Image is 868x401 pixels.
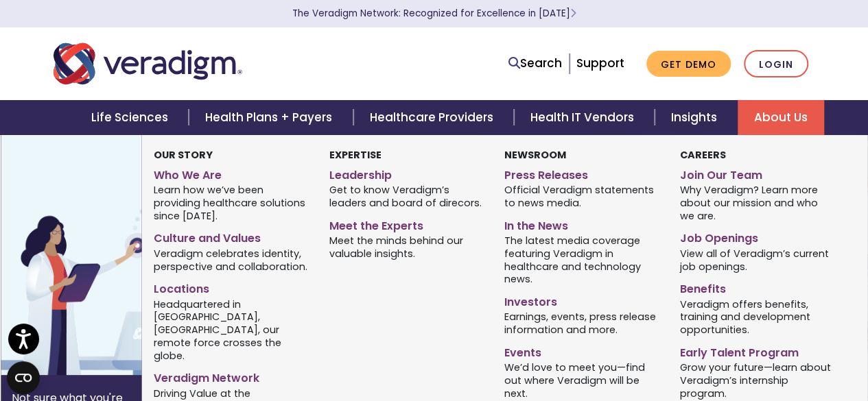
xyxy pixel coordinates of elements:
strong: Newsroom [504,148,566,162]
a: Health IT Vendors [514,100,655,135]
a: Veradigm Network [154,366,309,386]
a: Search [508,54,562,73]
strong: Expertise [329,148,382,162]
a: Job Openings [680,226,835,246]
a: Life Sciences [75,100,189,135]
a: Health Plans + Payers [189,100,353,135]
a: Locations [154,277,309,297]
strong: Our Story [154,148,213,162]
span: Headquartered in [GEOGRAPHIC_DATA], [GEOGRAPHIC_DATA], our remote force crosses the globe. [154,297,309,362]
a: Investors [504,290,659,310]
a: Benefits [680,277,835,297]
a: Meet the Experts [329,214,484,234]
a: Culture and Values [154,226,309,246]
span: Veradigm offers benefits, training and development opportunities. [680,297,835,337]
button: Open CMP widget [7,361,40,394]
img: Vector image of Veradigm’s Story [1,135,222,375]
span: Why Veradigm? Learn more about our mission and who we are. [680,183,835,223]
a: Insights [655,100,738,135]
a: About Us [738,100,824,135]
a: Early Talent Program [680,341,835,361]
span: Learn More [570,7,576,20]
span: Get to know Veradigm’s leaders and board of direcors. [329,183,484,210]
img: Veradigm logo [54,41,242,86]
a: Leadership [329,163,484,183]
span: Grow your future—learn about Veradigm’s internship program. [680,361,835,400]
span: Earnings, events, press release information and more. [504,310,659,337]
span: Veradigm celebrates identity, perspective and collaboration. [154,246,309,273]
span: We’d love to meet you—find out where Veradigm will be next. [504,361,659,400]
a: Get Demo [646,51,731,77]
span: Meet the minds behind our valuable insights. [329,234,484,260]
a: Events [504,341,659,361]
a: Healthcare Providers [353,100,514,135]
span: View all of Veradigm’s current job openings. [680,246,835,273]
a: In the News [504,214,659,234]
a: Support [576,55,624,71]
a: Who We Are [154,163,309,183]
strong: Careers [680,148,726,162]
a: Login [744,50,808,78]
span: The latest media coverage featuring Veradigm in healthcare and technology news. [504,234,659,286]
span: Official Veradigm statements to news media. [504,183,659,210]
a: Join Our Team [680,163,835,183]
a: The Veradigm Network: Recognized for Excellence in [DATE]Learn More [292,7,576,20]
span: Learn how we’ve been providing healthcare solutions since [DATE]. [154,183,309,223]
a: Press Releases [504,163,659,183]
